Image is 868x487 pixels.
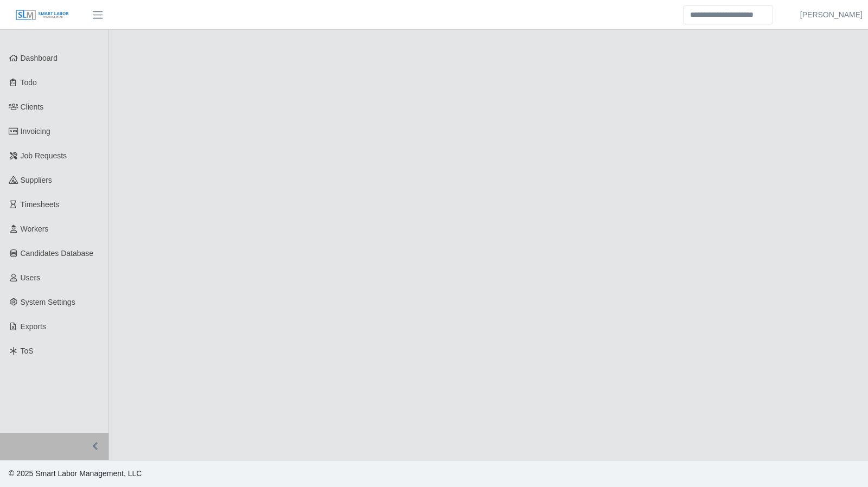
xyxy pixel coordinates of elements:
[21,347,34,355] span: ToS
[800,9,863,21] a: [PERSON_NAME]
[21,273,41,282] span: Users
[21,102,44,111] span: Clients
[15,9,69,21] img: SLM Logo
[21,54,58,62] span: Dashboard
[21,176,52,184] span: Suppliers
[21,225,49,233] span: Workers
[21,298,75,306] span: System Settings
[21,127,50,136] span: Invoicing
[21,249,94,258] span: Candidates Database
[21,200,60,209] span: Timesheets
[21,151,67,160] span: Job Requests
[683,5,773,24] input: Search
[21,78,37,87] span: Todo
[21,322,46,331] span: Exports
[9,469,142,478] span: © 2025 Smart Labor Management, LLC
